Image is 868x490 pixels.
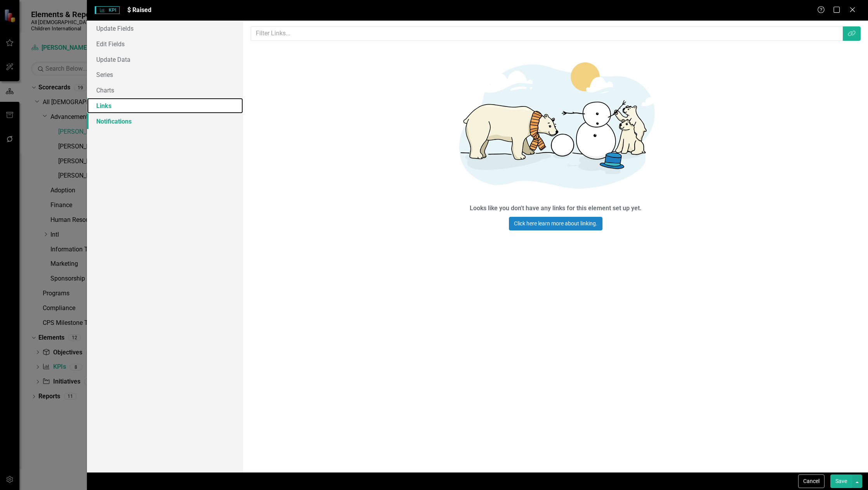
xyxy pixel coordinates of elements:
span: KPI [95,6,120,14]
a: Update Fields [87,21,243,36]
a: Edit Fields [87,36,243,52]
button: Save [830,474,852,488]
span: $ Raised [127,6,151,14]
a: Series [87,67,243,82]
a: Links [87,98,243,113]
button: Cancel [798,474,825,488]
a: Update Data [87,52,243,67]
a: Notifications [87,113,243,129]
img: Getting started [439,47,672,202]
a: Charts [87,82,243,98]
input: Filter Links... [251,26,843,41]
div: Looks like you don't have any links for this element set up yet. [470,204,642,213]
a: Click here learn more about linking. [509,217,602,230]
